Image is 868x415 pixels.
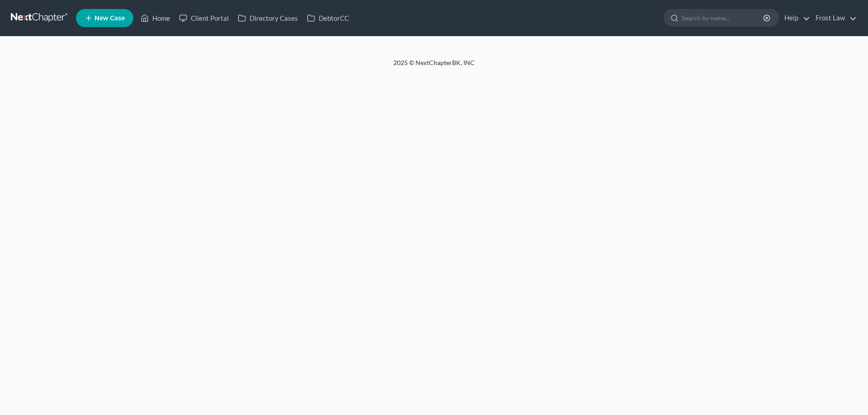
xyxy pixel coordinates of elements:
[175,10,233,26] a: Client Portal
[94,15,125,22] span: New Case
[682,9,764,26] input: Search by name...
[176,58,692,75] div: 2025 © NextChapterBK, INC
[136,10,175,26] a: Home
[302,10,354,26] a: DebtorCC
[233,10,302,26] a: Directory Cases
[780,10,810,26] a: Help
[811,10,857,26] a: Frost Law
